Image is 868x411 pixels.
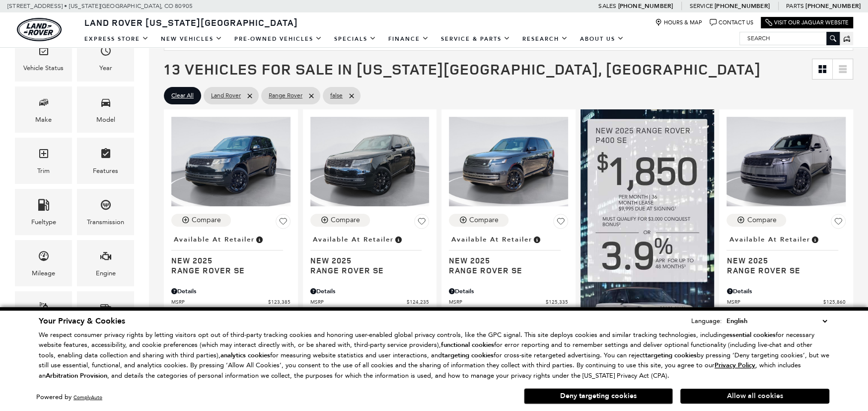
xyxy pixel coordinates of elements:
div: Pricing Details - Range Rover SE [726,287,846,296]
u: Privacy Policy [715,361,755,370]
button: Save Vehicle [553,214,568,233]
div: Powered by [36,394,102,401]
div: Fueltype [31,217,56,228]
a: Visit Our Jaguar Website [765,19,849,26]
span: $125,860 [823,298,846,306]
span: Range Rover SE [449,265,561,275]
span: Engine [100,247,112,268]
a: MSRP $125,860 [726,298,846,306]
strong: functional cookies [441,340,494,349]
a: [PHONE_NUMBER] [805,2,861,10]
a: Land Rover [US_STATE][GEOGRAPHIC_DATA] [78,16,304,28]
img: 2025 LAND ROVER Range Rover SE [310,117,430,206]
a: Privacy Policy [715,361,755,369]
strong: essential cookies [726,330,776,339]
a: Available at RetailerNew 2025Range Rover SE [171,233,290,275]
span: Vehicle is in stock and ready for immediate delivery. Due to demand, availability is subject to c... [394,234,403,245]
div: Language: [691,318,722,324]
span: Available at Retailer [313,234,394,245]
strong: analytics cookies [220,351,270,360]
a: Pre-Owned Vehicles [228,30,328,48]
span: Service [689,2,713,9]
a: About Us [574,30,630,48]
button: Compare Vehicle [171,214,231,227]
span: Mileage [38,247,50,268]
button: Save Vehicle [276,214,290,233]
span: Available at Retailer [174,234,255,245]
div: TrimTrim [15,138,72,184]
div: EngineEngine [77,240,134,286]
div: Model [96,114,115,125]
a: Available at RetailerNew 2025Range Rover SE [726,233,846,275]
div: Mileage [32,268,55,279]
div: VehicleVehicle Status [15,35,72,81]
span: $125,335 [546,298,568,306]
div: Trim [37,165,50,176]
div: Compare [747,216,776,225]
span: Vehicle is in stock and ready for immediate delivery. Due to demand, availability is subject to c... [255,234,264,245]
div: Make [35,114,52,125]
span: Your Privacy & Cookies [39,316,125,327]
div: Transmission [87,217,124,228]
span: Color [38,299,50,319]
span: Available at Retailer [729,234,810,245]
img: 2025 LAND ROVER Range Rover SE [171,117,290,206]
div: Year [99,63,112,74]
span: Range Rover SE [171,265,283,275]
div: Compare [192,216,221,225]
div: Pricing Details - Range Rover SE [171,287,290,296]
span: Land Rover [US_STATE][GEOGRAPHIC_DATA] [84,16,298,28]
span: New 2025 [726,255,838,265]
button: Compare Vehicle [726,214,786,227]
a: [PHONE_NUMBER] [618,2,673,10]
div: Engine [96,268,116,279]
span: Vehicle is in stock and ready for immediate delivery. Due to demand, availability is subject to c... [810,234,819,245]
a: MSRP $125,335 [449,298,568,306]
span: Range Rover SE [310,265,422,275]
div: ColorColor [15,291,72,337]
a: Research [516,30,574,48]
a: Hours & Map [655,19,702,26]
span: Parts [786,2,804,9]
a: Contact Us [710,19,753,26]
div: TransmissionTransmission [77,189,134,235]
img: 2025 LAND ROVER Range Rover SE [726,117,846,206]
span: 13 Vehicles for Sale in [US_STATE][GEOGRAPHIC_DATA], [GEOGRAPHIC_DATA] [164,59,761,79]
span: Vehicle [38,42,50,63]
span: Clear All [171,89,194,102]
span: $123,385 [268,298,290,306]
button: Deny targeting cookies [524,388,673,404]
span: false [330,89,343,102]
span: Fueltype [38,196,50,217]
div: Pricing Details - Range Rover SE [449,287,568,296]
span: MSRP [449,298,546,306]
button: Save Vehicle [831,214,846,233]
span: Sales [598,2,616,9]
a: [PHONE_NUMBER] [715,2,770,10]
span: Bodystyle [100,299,112,319]
span: New 2025 [449,255,561,265]
button: Compare Vehicle [449,214,508,227]
span: Make [38,94,50,114]
span: Transmission [100,196,112,217]
span: Features [100,145,112,165]
a: [STREET_ADDRESS] • [US_STATE][GEOGRAPHIC_DATA], CO 80905 [7,2,193,9]
a: Service & Parts [435,30,516,48]
img: Land Rover [17,18,62,41]
a: Specials [328,30,382,48]
div: Features [93,165,118,176]
span: Range Rover [269,89,302,102]
button: Compare Vehicle [310,214,370,227]
a: ComplyAuto [73,394,102,401]
div: MakeMake [15,86,72,133]
strong: Arbitration Provision [46,371,107,380]
a: Available at RetailerNew 2025Range Rover SE [310,233,430,275]
nav: Main Navigation [78,30,630,48]
div: FueltypeFueltype [15,189,72,235]
a: Available at RetailerNew 2025Range Rover SE [449,233,568,275]
button: Save Vehicle [414,214,429,233]
div: Vehicle Status [23,63,64,74]
span: Trim [38,145,50,165]
span: Vehicle is in stock and ready for immediate delivery. Due to demand, availability is subject to c... [532,234,541,245]
input: Search [740,32,839,44]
